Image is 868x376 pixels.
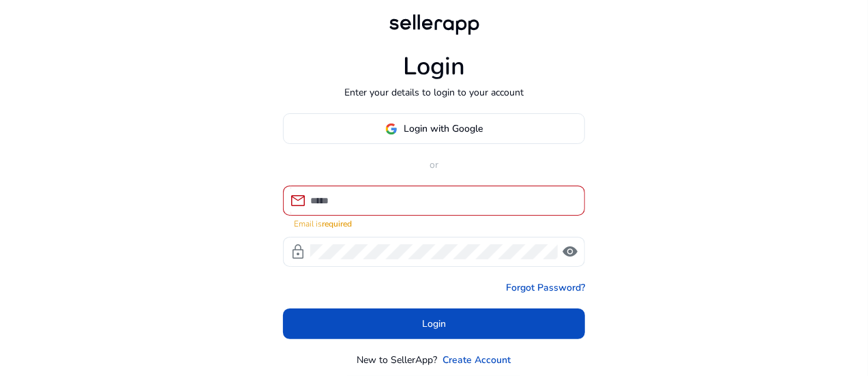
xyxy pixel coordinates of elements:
span: Login [422,317,446,331]
span: lock [290,244,306,260]
span: visibility [562,244,578,260]
p: Enter your details to login to your account [344,85,524,100]
a: Forgot Password? [506,280,585,295]
h1: Login [403,52,465,81]
p: or [283,158,585,172]
p: New to SellerApp? [357,353,438,367]
a: Create Account [443,353,511,367]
